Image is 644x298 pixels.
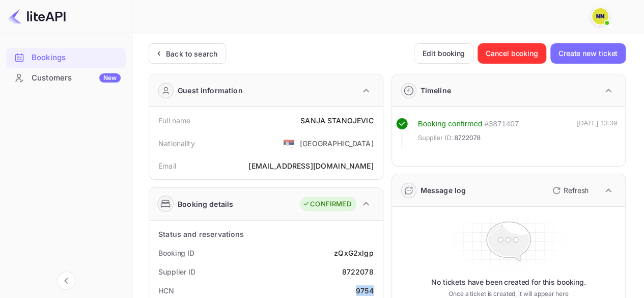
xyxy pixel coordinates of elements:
div: SANJA STANOJEVIC [300,115,373,126]
button: Edit booking [414,43,473,64]
span: United States [283,134,295,152]
div: Guest information [178,85,243,96]
p: Refresh [564,185,589,196]
div: # 3871407 [484,118,519,130]
div: zQxG2xlgp [334,248,373,258]
div: HCN [158,285,174,296]
div: Full name [158,115,190,126]
div: Message log [421,185,466,196]
span: 8722078 [454,133,481,143]
div: Customers [32,72,121,84]
img: LiteAPI logo [8,8,66,24]
img: N/A N/A [592,8,608,24]
span: Supplier ID: [418,133,454,143]
div: Booking ID [158,248,194,258]
div: Nationality [158,138,195,149]
div: [EMAIL_ADDRESS][DOMAIN_NAME] [248,160,373,171]
p: No tickets have been created for this booking. [431,277,586,287]
button: Cancel booking [478,43,546,64]
div: Status and reservations [158,229,244,239]
div: Back to search [166,48,217,59]
a: CustomersNew [6,68,126,87]
div: Email [158,160,176,171]
div: Booking confirmed [418,118,483,130]
div: Bookings [32,52,121,64]
div: CONFIRMED [302,199,351,209]
button: Create new ticket [550,43,626,64]
div: Bookings [6,48,126,68]
div: New [99,73,121,83]
div: Booking details [178,199,233,209]
a: Bookings [6,48,126,67]
div: [DATE] 13:39 [577,118,617,148]
div: [GEOGRAPHIC_DATA] [300,138,374,149]
div: CustomersNew [6,68,126,88]
button: Collapse navigation [57,272,75,290]
button: Refresh [546,182,593,199]
div: 9754 [356,285,374,296]
div: Timeline [421,85,451,96]
div: Supplier ID [158,266,195,277]
div: 8722078 [342,266,373,277]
